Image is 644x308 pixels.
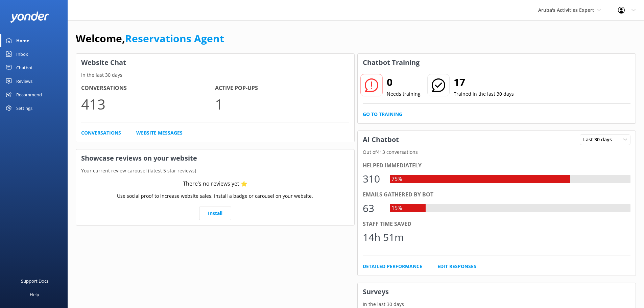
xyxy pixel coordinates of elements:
div: Help [30,288,39,301]
span: Last 30 days [583,136,616,143]
img: yonder-white-logo.png [10,11,49,23]
div: 15% [390,204,404,213]
h3: Surveys [358,283,636,301]
p: In the last 30 days [358,301,636,308]
p: 1 [215,93,349,115]
a: Go to Training [363,111,402,118]
h2: 17 [454,74,514,90]
div: Chatbot [16,61,33,74]
p: Your current review carousel (latest 5 star reviews) [76,167,354,174]
p: Needs training [387,90,421,98]
div: Home [16,34,29,47]
h3: Website Chat [76,54,354,71]
h4: Conversations [81,84,215,93]
div: Support Docs [21,274,48,288]
p: Trained in the last 30 days [454,90,514,98]
div: 310 [363,171,383,187]
div: Inbox [16,47,28,61]
h3: AI Chatbot [358,131,404,148]
h3: Showcase reviews on your website [76,149,354,167]
div: 75% [390,175,404,184]
h1: Welcome, [76,30,224,47]
a: Conversations [81,129,121,137]
div: Settings [16,101,32,115]
span: Aruba's Activities Expert [538,7,594,13]
a: Edit Responses [437,263,476,270]
div: Recommend [16,88,42,101]
div: 63 [363,200,383,216]
p: 413 [81,93,215,115]
div: Emails gathered by bot [363,190,631,199]
a: Detailed Performance [363,263,422,270]
div: There’s no reviews yet ⭐ [183,180,247,188]
h3: Chatbot Training [358,54,425,71]
p: Use social proof to increase website sales. Install a badge or carousel on your website. [117,192,313,200]
a: Website Messages [136,129,183,137]
p: In the last 30 days [76,71,354,79]
div: 14h 51m [363,229,404,245]
p: Out of 413 conversations [358,148,636,156]
a: Reservations Agent [125,31,224,45]
div: Staff time saved [363,220,631,229]
a: Install [199,207,231,220]
div: Reviews [16,74,32,88]
div: Helped immediately [363,161,631,170]
h4: Active Pop-ups [215,84,349,93]
h2: 0 [387,74,421,90]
